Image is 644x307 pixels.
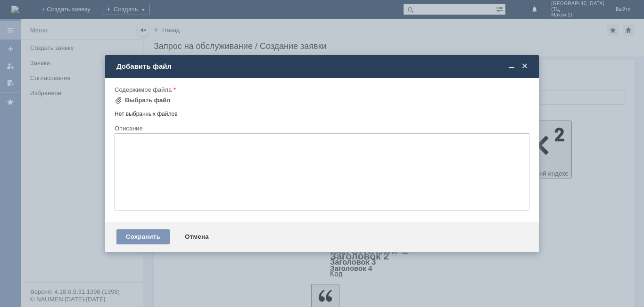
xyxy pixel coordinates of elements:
div: Нет выбранных файлов [115,107,529,118]
div: Содержимое файла [115,87,528,93]
span: Закрыть [520,62,529,71]
div: Описание [115,125,528,131]
div: Выбрать файл [125,97,171,104]
div: Добрый вечер, удалите пожалуйста отложенные чеки, спасибо [4,4,138,19]
div: Добавить файл [116,62,529,71]
span: Свернуть (Ctrl + M) [507,62,516,71]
